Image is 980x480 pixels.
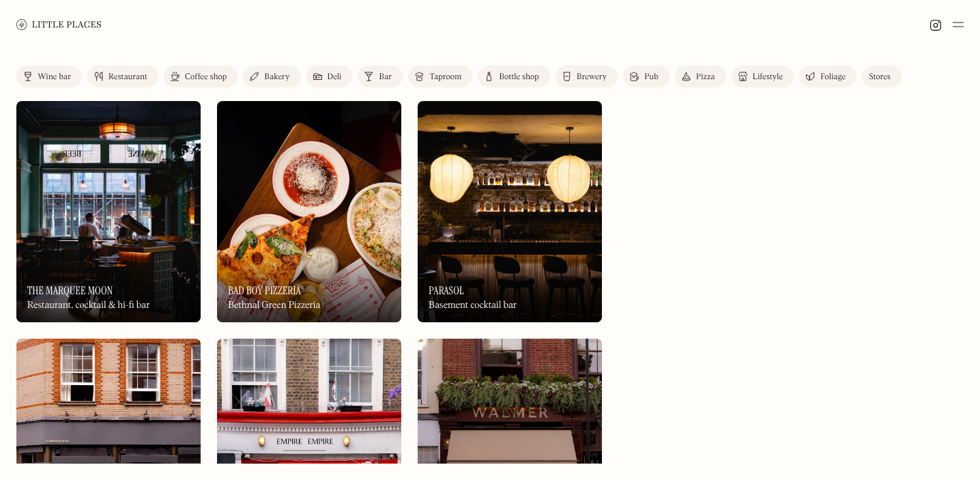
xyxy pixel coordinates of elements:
div: Basement cocktail bar [429,300,517,311]
div: Bottle shop [499,73,539,81]
img: Parasol [418,101,602,322]
div: Foliage [820,73,846,81]
div: Taproom [429,73,461,81]
div: Restaurant [109,73,147,81]
a: Brewery [556,66,618,87]
a: Deli [306,66,353,87]
div: Bar [379,73,392,81]
div: Coffee shop [185,73,227,81]
div: Lifestyle [753,73,783,81]
div: Stores [869,73,891,81]
a: Pizza [675,66,726,87]
a: The Marquee MoonThe Marquee MoonThe Marquee MoonRestaurant, cocktail & hi-fi bar [16,101,201,322]
a: Bar [358,66,403,87]
a: Restaurant [87,66,158,87]
a: Coffee shop [164,66,237,87]
div: Deli [328,73,342,81]
a: ParasolParasolParasolBasement cocktail bar [418,101,602,322]
div: Bethnal Green Pizzeria [228,300,320,311]
a: Bad Boy PizzeriaBad Boy PizzeriaBad Boy PizzeriaBethnal Green Pizzeria [217,101,401,322]
a: Foliage [799,66,856,87]
div: Bakery [264,73,289,81]
a: Stores [862,66,902,87]
h3: The Marquee Moon [27,284,113,297]
div: Wine bar [38,73,71,81]
a: Lifestyle [732,66,794,87]
a: Bakery [243,66,300,87]
div: Pub [644,73,659,81]
h3: Parasol [429,284,464,297]
a: Taproom [408,66,472,87]
h3: Bad Boy Pizzeria [228,284,301,297]
a: Bottle shop [478,66,550,87]
div: Pizza [696,73,715,81]
a: Wine bar [16,66,82,87]
div: Restaurant, cocktail & hi-fi bar [27,300,150,311]
div: Brewery [577,73,607,81]
img: The Marquee Moon [16,101,201,322]
a: Pub [623,66,669,87]
img: Bad Boy Pizzeria [217,101,401,322]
